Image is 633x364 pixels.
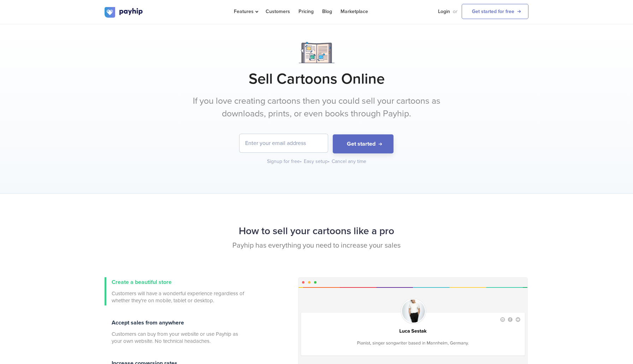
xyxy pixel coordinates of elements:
input: Enter your email address [239,134,328,152]
button: Get started [333,134,394,154]
a: Get started for free [462,4,528,19]
div: Cancel any time [332,158,366,165]
h2: How to sell your cartoons like a pro [105,222,528,241]
img: logo.svg [105,7,143,18]
span: • [300,158,302,164]
span: Features [234,8,257,14]
p: Payhip has everything you need to increase your sales [105,241,528,251]
span: • [328,158,330,164]
div: Signup for free [267,158,302,165]
span: Customers will have a wonderful experience regardless of whether they're on mobile, tablet or des... [112,290,246,304]
span: Customers can buy from your website or use Payhip as your own website. No technical headaches. [112,330,246,345]
span: Accept sales from anywhere [112,319,184,326]
img: Notebook.png [299,42,335,63]
p: If you love creating cartoons then you could sell your cartoons as downloads, prints, or even boo... [184,95,449,120]
span: Create a beautiful store [112,279,172,286]
h1: Sell Cartoons Online [105,70,528,88]
div: Easy setup [304,158,330,165]
a: Accept sales from anywhere Customers can buy from your website or use Payhip as your own website.... [105,318,246,346]
a: Create a beautiful store Customers will have a wonderful experience regardless of whether they're... [105,277,246,305]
